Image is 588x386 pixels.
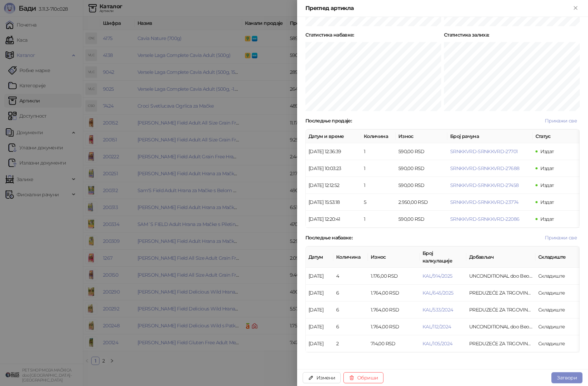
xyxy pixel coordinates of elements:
[306,143,361,160] td: [DATE] 12:36:39
[466,268,535,285] td: UNCONDITIONAL doo Beograd (Zemun)
[535,268,582,285] td: Складиште
[303,372,341,383] button: Измени
[361,130,396,143] th: Количина
[305,4,571,12] div: Преглед артикла
[361,211,396,228] td: 1
[535,247,582,268] th: Складиште
[447,130,533,143] th: Број рачуна
[535,301,582,318] td: Складиште
[333,247,368,268] th: Количина
[423,324,451,330] button: KAL/112/2024
[540,148,554,155] span: Издат
[466,335,535,352] td: PREDUZEĆE ZA TRGOVINU I USLUGE LETO DOO BEOGRAD (ZEMUN)
[306,318,333,335] td: [DATE]
[535,318,582,335] td: Складиште
[361,177,396,194] td: 1
[306,211,361,228] td: [DATE] 12:20:41
[361,143,396,160] td: 1
[306,194,361,211] td: [DATE] 15:53:18
[396,177,447,194] td: 590,00 RSD
[450,165,519,171] button: SRNKKVRD-SRNKKVRD-27688
[571,4,580,12] button: Close
[420,247,466,268] th: Број калкулације
[396,211,447,228] td: 590,00 RSD
[305,32,354,38] strong: Статистика набавке :
[450,216,519,222] button: SRNKKVRD-SRNKKVRD-22086
[306,301,333,318] td: [DATE]
[423,340,452,347] button: KAL/105/2024
[306,247,333,268] th: Датум
[466,285,535,301] td: PREDUZEĆE ZA TRGOVINU I USLUGE LETO DOO BEOGRAD (ZEMUN)
[423,307,453,313] button: KAL/533/2024
[361,194,396,211] td: 5
[542,234,580,242] button: Прикажи све
[466,318,535,335] td: UNCONDITIONAL doo Beograd (Zemun)
[450,148,518,155] button: SRNKKVRD-SRNKKVRD-27701
[540,216,554,222] span: Издат
[396,194,447,211] td: 2.950,00 RSD
[540,182,554,188] span: Издат
[306,160,361,177] td: [DATE] 10:03:23
[540,199,554,205] span: Издат
[333,268,368,285] td: 4
[396,160,447,177] td: 590,00 RSD
[333,335,368,352] td: 2
[306,285,333,301] td: [DATE]
[305,235,352,241] strong: Последње набавке :
[368,318,420,335] td: 1.764,00 RSD
[368,247,420,268] th: Износ
[444,32,489,38] strong: Статистика залиха :
[551,372,582,383] button: Затвори
[306,130,361,143] th: Датум и време
[542,117,580,125] button: Прикажи све
[368,285,420,301] td: 1.764,00 RSD
[423,290,453,296] button: KAL/645/2025
[535,335,582,352] td: Складиште
[545,235,577,241] span: Прикажи све
[306,335,333,352] td: [DATE]
[450,182,519,188] button: SRNKKVRD-SRNKKVRD-27458
[361,160,396,177] td: 1
[396,143,447,160] td: 590,00 RSD
[333,318,368,335] td: 6
[333,301,368,318] td: 6
[466,301,535,318] td: PREDUZEĆE ZA TRGOVINU I USLUGE LETO DOO BEOGRAD (ZEMUN)
[343,372,383,383] button: Обриши
[306,177,361,194] td: [DATE] 12:12:52
[450,199,518,205] button: SRNKKVRD-SRNKKVRD-23774
[333,285,368,301] td: 6
[306,268,333,285] td: [DATE]
[540,165,554,171] span: Издат
[545,118,577,124] span: Прикажи све
[535,285,582,301] td: Складиште
[368,268,420,285] td: 1.176,00 RSD
[368,335,420,352] td: 714,00 RSD
[466,247,535,268] th: Добављач
[423,273,452,279] button: KAL/914/2025
[368,301,420,318] td: 1.764,00 RSD
[305,118,352,124] strong: Последње продаје :
[396,130,447,143] th: Износ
